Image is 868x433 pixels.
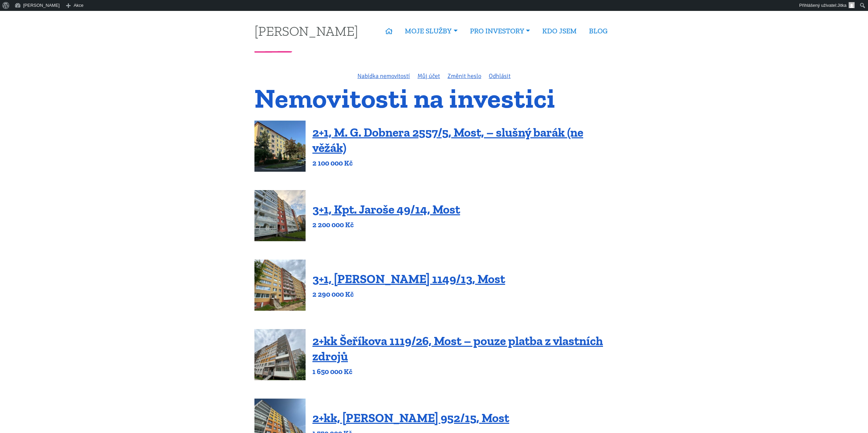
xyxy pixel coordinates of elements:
a: [PERSON_NAME] [254,24,358,37]
a: BLOG [583,23,614,39]
p: 2 290 000 Kč [312,290,505,299]
a: 2+1, M. G. Dobnera 2557/5, Most, – slušný barák (ne věžák) [312,125,583,155]
a: 2+kk Šeříkova 1119/26, Most – pouze platba z vlastních zdrojů [312,334,603,364]
a: 3+1, Kpt. Jaroše 49/14, Most [312,202,460,217]
a: Změnit heslo [447,72,481,80]
a: Nabídka nemovitostí [357,72,410,80]
a: 2+kk, [PERSON_NAME] 952/15, Most [312,411,509,425]
a: MOJE SLUŽBY [399,23,464,39]
h1: Nemovitosti na investici [254,87,614,110]
a: 3+1, [PERSON_NAME] 1149/13, Most [312,272,505,286]
a: KDO JSEM [536,23,583,39]
a: Můj účet [417,72,440,80]
p: 1 650 000 Kč [312,367,614,376]
a: Odhlásit [489,72,511,80]
p: 2 200 000 Kč [312,220,460,230]
span: Jitka [837,3,847,8]
a: PRO INVESTORY [464,23,536,39]
p: 2 100 000 Kč [312,158,614,168]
